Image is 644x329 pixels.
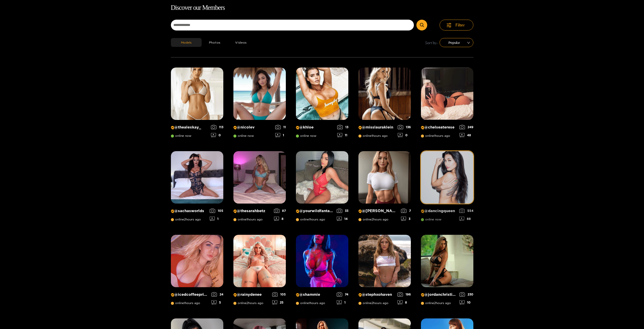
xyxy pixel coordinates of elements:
span: online 2 hours ago [233,301,263,305]
span: online now [233,134,254,138]
div: 87 [274,209,286,213]
div: 74 [337,292,348,297]
p: @ shammie [296,292,334,297]
p: @ yourwildfantasyy69 [296,209,334,213]
img: Creator Profile Image: chelseaterese [421,68,473,120]
span: Sort by: [425,40,438,46]
div: 105 [210,209,223,213]
span: online now [421,218,441,221]
a: Creator Profile Image: shammie@shammieonline1hours ago741 [296,235,348,308]
img: Creator Profile Image: khloe [296,68,348,120]
span: Filter [455,22,465,28]
img: Creator Profile Image: sachasworlds [171,151,223,204]
img: Creator Profile Image: dancingqueen [421,151,473,204]
p: @ khloe [296,125,335,130]
div: 13 [337,125,348,129]
span: Popular [443,39,470,46]
span: online 1 hours ago [296,218,325,221]
a: Creator Profile Image: thesarahbetz@thesarahbetzonline1hours ago878 [233,151,286,225]
img: Creator Profile Image: michelle [358,151,411,204]
a: Creator Profile Image: rainydenee@rainydeneeonline2hours ago10525 [233,235,286,308]
a: Creator Profile Image: dancingqueen@dancingqueenonline now55488 [421,151,473,225]
a: Creator Profile Image: sachasworlds@sachasworldsonline2hours ago1051 [171,151,223,225]
a: Creator Profile Image: michelle@[PERSON_NAME]online2hours ago73 [358,151,411,225]
div: 1 [275,133,286,137]
div: 1 [337,300,348,305]
span: online now [296,134,316,138]
div: 11 [337,133,348,137]
img: Creator Profile Image: thealexkay_ [171,68,223,120]
img: Creator Profile Image: stephxohaven [358,235,411,287]
div: 48 [459,133,473,137]
a: Creator Profile Image: misslauraklein@misslaurakleinonline1hours ago1360 [358,68,411,141]
div: 0 [398,133,411,137]
span: online 1 hours ago [171,301,200,305]
a: Creator Profile Image: chelseaterese@chelseatereseonline1hours ago24948 [421,68,473,141]
button: Models [171,38,202,47]
div: 136 [398,125,411,129]
img: Creator Profile Image: misslauraklein [358,68,411,120]
img: Creator Profile Image: thesarahbetz [233,151,286,204]
span: online 1 hours ago [421,134,450,138]
span: online 1 hours ago [358,134,388,138]
h1: Discover our Members [171,3,473,13]
img: Creator Profile Image: shammie [296,235,348,287]
img: Creator Profile Image: nicolev [233,68,286,120]
span: online 2 hours ago [358,218,388,221]
div: 11 [275,125,286,129]
p: @ icedcoffeeprincess [171,292,209,297]
div: 196 [397,292,411,297]
p: @ dancingqueen [421,209,457,213]
div: 24 [211,292,223,297]
button: Filter [440,20,473,30]
span: online 1 hours ago [233,218,263,221]
p: @ nicolev [233,125,273,130]
img: Creator Profile Image: rainydenee [233,235,286,287]
a: Creator Profile Image: khloe@khloeonline now1311 [296,68,348,141]
p: @ [PERSON_NAME] [358,209,398,213]
a: Creator Profile Image: icedcoffeeprincess@icedcoffeeprincessonline1hours ago245 [171,235,223,308]
div: 25 [272,300,286,305]
span: online 2 hours ago [171,218,201,221]
div: 105 [272,292,286,297]
img: Creator Profile Image: jordanchristine_15 [421,235,473,287]
div: 8 [397,300,411,305]
a: Creator Profile Image: thealexkay_@thealexkay_online now1130 [171,68,223,141]
span: online 1 hours ago [296,301,325,305]
p: @ chelseaterese [421,125,457,130]
a: Creator Profile Image: jordanchristine_15@jordanchristine_15online2hours ago23010 [421,235,473,308]
span: online now [171,134,191,138]
img: Creator Profile Image: icedcoffeeprincess [171,235,223,287]
p: @ rainydenee [233,292,270,297]
p: @ thesarahbetz [233,209,271,213]
a: Creator Profile Image: nicolev@nicolevonline now111 [233,68,286,141]
div: 33 [337,209,348,213]
div: 230 [459,292,473,297]
div: 0 [211,133,223,137]
div: 5 [211,300,223,305]
p: @ sachasworlds [171,209,207,213]
img: Creator Profile Image: yourwildfantasyy69 [296,151,348,204]
button: Submit Search [416,20,427,30]
div: 14 [337,217,348,221]
button: Videos [228,38,254,47]
p: @ jordanchristine_15 [421,292,457,297]
button: Photos [202,38,228,47]
div: 3 [401,217,411,221]
a: Creator Profile Image: stephxohaven@stephxohavenonline2hours ago1968 [358,235,411,308]
div: 8 [274,217,286,221]
div: 554 [459,209,473,213]
a: Creator Profile Image: yourwildfantasyy69@yourwildfantasyy69online1hours ago3314 [296,151,348,225]
div: 1 [210,217,223,221]
div: 249 [459,125,473,129]
span: online 2 hours ago [358,301,388,305]
div: 7 [401,209,411,213]
p: @ stephxohaven [358,292,395,297]
p: @ thealexkay_ [171,125,208,130]
div: 88 [459,217,473,221]
div: 10 [459,300,473,305]
p: @ misslauraklein [358,125,395,130]
div: 113 [211,125,223,129]
div: sort [440,38,473,47]
span: online 2 hours ago [421,301,451,305]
